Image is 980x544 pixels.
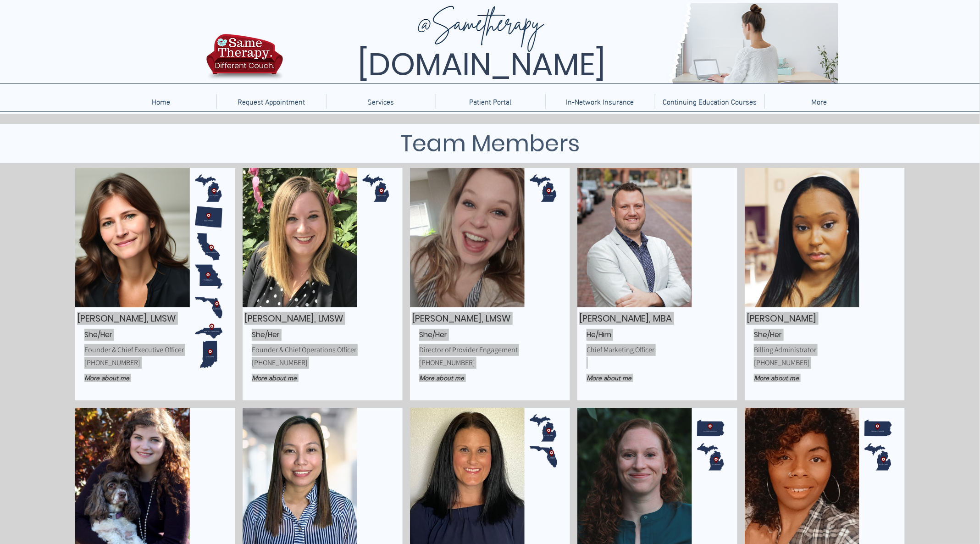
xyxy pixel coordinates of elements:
span: More about me [587,374,631,382]
span: Billing Administrator [754,345,816,355]
img: Dot 3.png [530,414,557,442]
img: Dot 3.png [864,233,892,261]
a: Dot 3.png [195,174,222,202]
img: Dot 3.png [530,233,557,261]
span: [DOMAIN_NAME] [358,43,605,86]
img: Dot 3.png [362,174,390,202]
img: Dot 3.png [530,317,557,345]
img: Dot 3.png [697,317,725,345]
img: Dot 3.png [362,371,390,398]
img: Dot 3.png [697,443,725,471]
img: Dot 3.png [362,473,390,500]
img: Dot 3.png [195,317,222,345]
img: Dot 3.png [195,473,222,500]
img: Dot 3.png [530,341,557,368]
span: More about me [84,374,129,382]
img: Dot 3.png [530,473,557,500]
img: Dot 3.png [362,294,390,322]
span: She/Her [754,329,782,340]
img: Dot 3.png [864,341,892,368]
img: Dot 3.png [864,371,892,398]
img: Dot 3.png [864,263,892,290]
span: [PERSON_NAME], LMSW [77,312,176,325]
img: Dot 3.png [697,341,725,368]
img: Dot 3.png [362,414,390,442]
a: Request Appointment [216,94,326,109]
a: Dot 3.png [195,294,222,322]
span: [PHONE_NUMBER] [84,358,140,367]
img: Dot 3.png [530,203,557,231]
img: Dot 3.png [362,317,390,345]
span: [PHONE_NUMBER] [419,358,475,367]
a: Dot 3.png [864,414,892,442]
a: More about me [754,370,824,386]
p: Home [148,94,175,109]
span: [PHONE_NUMBER] [754,358,810,367]
img: Dot 3.png [864,443,892,471]
img: Dot 3.png [195,233,222,261]
p: In-Network Insurance [562,94,639,109]
img: Dot 3.png [362,443,390,471]
a: More about me [252,370,322,386]
img: Dot 3.png [530,503,557,530]
span: She/Her [84,329,112,340]
a: More about me [419,370,489,386]
span: [PERSON_NAME], MBA [579,312,672,325]
div: Services [326,94,436,109]
span: Founder & Chief Operations Officer [252,345,356,355]
img: Dot 3.png [195,263,222,290]
span: More about me [754,374,799,382]
span: [PERSON_NAME] [747,312,816,325]
img: Dot 3.png [697,371,725,398]
img: Dot 3.png [864,473,892,500]
span: She/Her [252,329,280,340]
p: More [807,94,832,109]
img: Dot 3.png [864,294,892,322]
img: Dot 3.png [697,233,725,261]
img: TBH.US [204,33,286,87]
p: Request Appointment [233,94,310,109]
img: Dot 3.png [530,174,557,202]
img: Dot 3.png [195,371,222,398]
span: Director of Provider Engagement [419,345,518,355]
img: Dot 3.png [530,443,557,471]
p: Patient Portal [465,94,516,109]
img: Dot 3.png [530,371,557,398]
img: Dot 3.png [697,473,725,500]
a: More about me [84,370,155,386]
span: She/Her [419,329,447,340]
span: Team Members [400,127,580,160]
img: Dot 3.png [864,317,892,345]
span: Founder & Chief Executive Officer [84,345,184,355]
a: More about me [587,370,657,386]
a: Home [106,94,216,109]
img: Dot 3.png [362,233,390,261]
nav: Site [106,94,874,109]
img: Dot 3.png [864,503,892,530]
span: He/Him [587,329,611,340]
a: Continuing Education Courses [655,94,764,109]
span: More about me [252,374,297,382]
span: [PERSON_NAME], LMSW [412,312,510,325]
img: Dot 3.png [697,414,725,442]
img: Dot 3.png [195,341,222,368]
span: More about me [419,374,464,382]
p: Continuing Education Courses [658,94,761,109]
img: Dot 3.png [195,503,222,530]
img: Dot 3.png [195,203,222,231]
span: Chief Marketing Officer [587,345,654,355]
img: Dot 3.png [195,443,222,471]
img: Dot 3.png [697,294,725,322]
span: [PERSON_NAME], LMSW [244,312,343,325]
img: Dot 3.png [697,503,725,530]
img: Dot 3.png [195,414,222,442]
img: Dot 3.png [362,341,390,368]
